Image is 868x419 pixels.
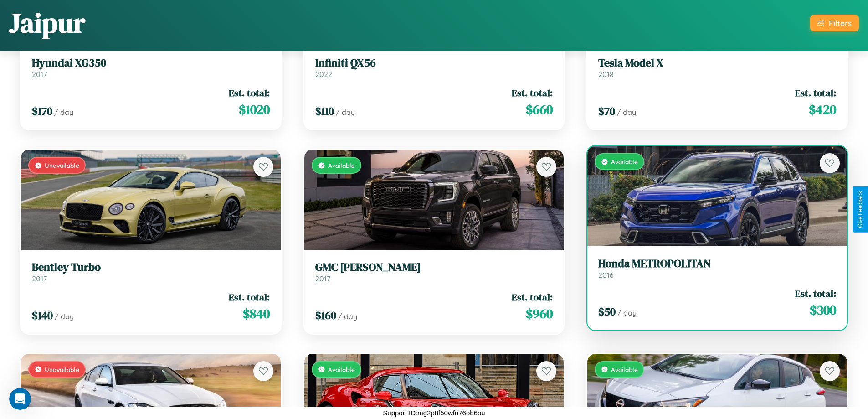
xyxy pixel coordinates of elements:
p: Support ID: mg2p8f50wfu76ob6ou [383,407,485,419]
span: Est. total: [229,290,270,304]
div: Give Feedback [857,191,863,228]
span: $ 160 [315,308,336,323]
span: / day [55,312,74,321]
span: 2017 [32,70,47,79]
span: / day [54,108,73,117]
span: $ 70 [598,103,615,119]
h1: Jaipur [9,4,85,41]
span: / day [338,312,357,321]
div: Filters [829,18,852,28]
span: 2017 [32,274,47,283]
a: Tesla Model X2018 [598,57,836,79]
span: Available [328,161,355,169]
span: Available [328,366,355,373]
span: $ 840 [243,305,270,323]
span: 2016 [598,270,614,279]
a: Honda METROPOLITAN2016 [598,257,836,279]
span: / day [617,108,636,117]
a: Bentley Turbo2017 [32,261,270,283]
span: $ 420 [809,100,836,119]
h3: Bentley Turbo [32,261,270,274]
span: Unavailable [45,161,79,169]
span: $ 110 [315,103,334,119]
span: $ 140 [32,308,53,323]
span: $ 170 [32,103,52,119]
span: 2018 [598,70,614,79]
iframe: Intercom live chat [9,388,31,410]
h3: Honda METROPOLITAN [598,257,836,270]
span: $ 960 [526,305,553,323]
span: $ 300 [810,301,836,319]
h3: GMC [PERSON_NAME] [315,261,553,274]
button: Filters [810,15,859,31]
span: / day [617,308,637,317]
a: GMC [PERSON_NAME]2017 [315,261,553,283]
a: Infiniti QX562022 [315,57,553,79]
span: Est. total: [512,86,553,99]
span: Available [611,158,638,166]
h3: Infiniti QX56 [315,57,553,70]
span: Unavailable [45,366,79,373]
h3: Hyundai XG350 [32,57,270,70]
span: $ 660 [526,100,553,119]
span: $ 50 [598,304,616,319]
a: Hyundai XG3502017 [32,57,270,79]
span: / day [336,108,355,117]
span: 2022 [315,70,332,79]
span: Est. total: [512,290,553,304]
span: Available [611,366,638,373]
h3: Tesla Model X [598,57,836,70]
span: Est. total: [795,86,836,99]
span: 2017 [315,274,330,283]
span: Est. total: [229,86,270,99]
span: $ 1020 [239,100,270,119]
span: Est. total: [795,287,836,300]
